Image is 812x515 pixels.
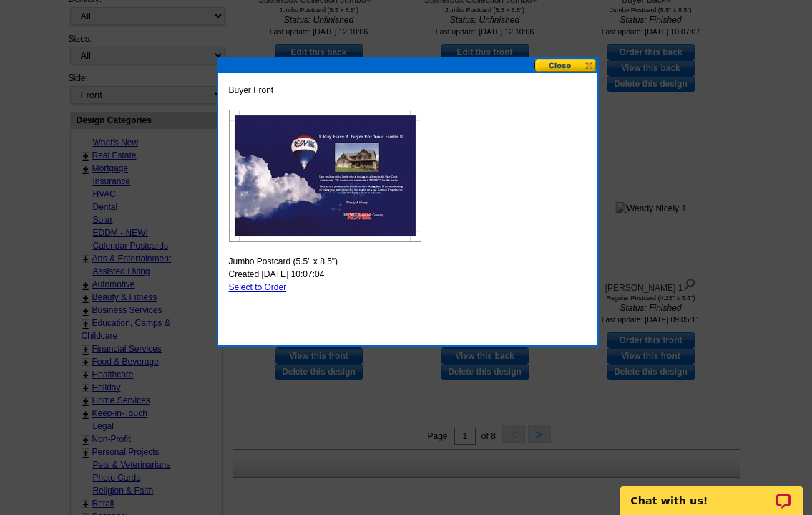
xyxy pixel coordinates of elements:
[611,470,812,515] iframe: LiveChat chat widget
[229,110,421,242] img: large-thumb.jpg
[229,255,338,268] span: Jumbo Postcard (5.5" x 8.5")
[229,268,325,281] span: Created [DATE] 10:07:04
[229,282,287,292] a: Select to Order
[229,84,274,97] span: Buyer Front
